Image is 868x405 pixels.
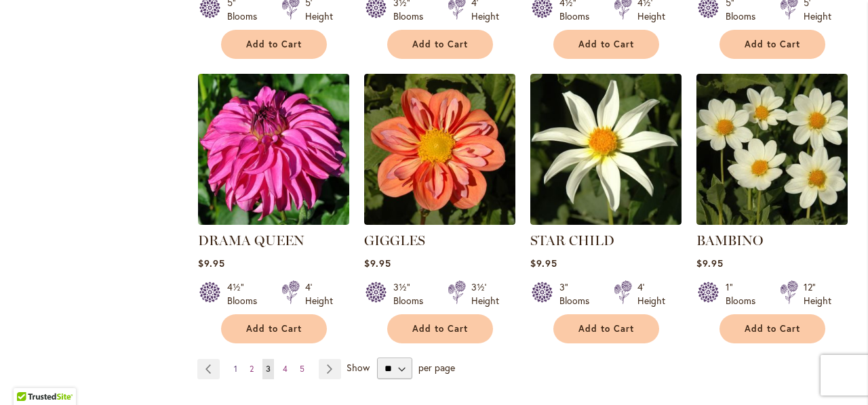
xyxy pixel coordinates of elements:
[221,314,327,343] button: Add to Cart
[637,280,665,307] div: 4' Height
[696,232,763,249] a: BAMBINO
[745,39,800,50] span: Add to Cart
[246,359,257,379] a: 2
[393,280,431,307] div: 3½" Blooms
[530,232,614,249] a: STAR CHILD
[279,359,291,379] a: 4
[300,364,304,374] span: 5
[231,359,241,379] a: 1
[719,314,825,343] button: Add to Cart
[387,314,493,343] button: Add to Cart
[364,257,391,270] span: $9.95
[364,215,515,228] a: GIGGLES
[530,215,682,228] a: STAR CHILD
[283,364,288,374] span: 4
[530,74,682,225] img: STAR CHILD
[198,257,225,270] span: $9.95
[347,361,370,374] span: Show
[364,74,515,225] img: GIGGLES
[418,361,455,374] span: per page
[696,257,724,270] span: $9.95
[387,30,493,59] button: Add to Cart
[578,323,634,335] span: Add to Cart
[266,364,271,374] span: 3
[530,257,557,270] span: $9.95
[296,359,308,379] a: 5
[804,280,831,307] div: 12" Height
[719,30,825,59] button: Add to Cart
[412,39,468,50] span: Add to Cart
[726,280,764,307] div: 1" Blooms
[198,74,349,225] img: DRAMA QUEEN
[305,280,333,307] div: 4' Height
[471,280,499,307] div: 3½' Height
[221,30,327,59] button: Add to Cart
[227,280,265,307] div: 4½" Blooms
[364,232,425,249] a: GIGGLES
[412,323,468,335] span: Add to Cart
[246,323,302,335] span: Add to Cart
[559,280,597,307] div: 3" Blooms
[553,314,659,343] button: Add to Cart
[696,215,848,228] a: BAMBINO
[246,39,302,50] span: Add to Cart
[745,323,800,335] span: Add to Cart
[696,74,848,225] img: BAMBINO
[250,364,254,374] span: 2
[553,30,659,59] button: Add to Cart
[578,39,634,50] span: Add to Cart
[198,215,349,228] a: DRAMA QUEEN
[10,357,48,395] iframe: Launch Accessibility Center
[198,232,304,249] a: DRAMA QUEEN
[234,364,237,374] span: 1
